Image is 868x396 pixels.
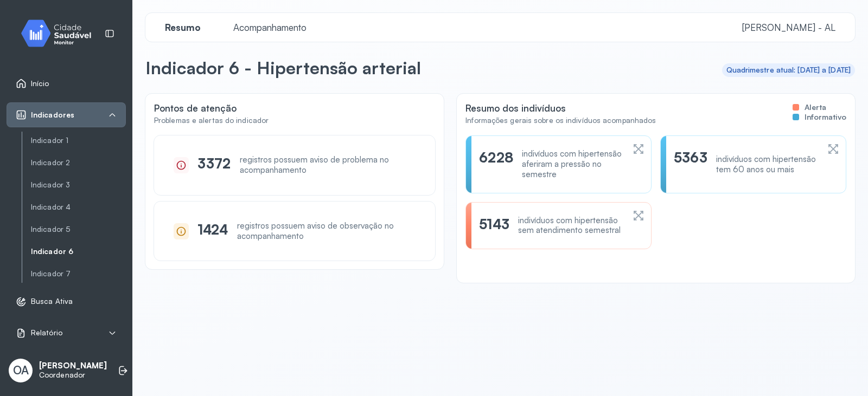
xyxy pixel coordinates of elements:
a: Indicador 5 [31,223,126,236]
div: Problemas e alertas do indicador [154,116,269,125]
div: registros possuem aviso de problema no acompanhamento [240,155,416,176]
p: [PERSON_NAME] [39,361,107,371]
span: Alerta [805,102,826,112]
a: Indicador 7 [31,267,126,281]
a: Indicador 2 [31,156,126,170]
div: indivíduos com hipertensão tem 60 anos ou mais [716,154,819,175]
div: Resumo dos indivíduos [465,102,656,114]
a: Busca Ativa [16,296,117,307]
span: Informativo [805,112,846,122]
div: Pontos de atenção [154,102,269,114]
a: Indicador 3 [31,178,126,192]
img: monitor.svg [11,17,109,49]
div: 5143 [479,216,509,236]
a: Acompanhamento [222,22,317,33]
a: Indicador 2 [31,158,126,167]
span: Busca Ativa [31,297,73,306]
div: 6228 [479,149,513,179]
div: Pontos de atenção [154,102,435,135]
a: Indicador 4 [31,200,126,214]
div: Resumo dos indivíduos [465,102,846,135]
a: Indicador 6 [31,247,126,256]
span: Resumo [158,22,207,33]
a: Indicador 3 [31,180,126,190]
a: Indicador 1 [31,136,126,145]
span: OA [13,363,29,377]
div: 3372 [197,155,231,176]
a: Indicador 6 [31,245,126,258]
span: Início [31,79,49,88]
div: Quadrimestre atual: [DATE] a [DATE] [726,66,851,75]
a: Indicador 7 [31,269,126,278]
a: Indicador 1 [31,134,126,147]
a: Indicador 4 [31,203,126,212]
a: Indicador 5 [31,225,126,234]
div: indivíduos com hipertensão aferiram a pressão no semestre [522,149,624,179]
div: 1424 [197,221,228,242]
p: Coordenador [39,371,107,380]
a: Resumo [154,22,212,33]
span: [PERSON_NAME] - AL [742,22,835,33]
p: Indicador 6 - Hipertensão arterial [145,57,421,79]
span: Acompanhamento [227,22,313,33]
div: 5363 [674,149,707,179]
span: Indicadores [31,111,74,120]
span: Relatório [31,328,62,337]
div: registros possuem aviso de observação no acompanhamento [237,221,416,242]
div: indivíduos com hipertensão sem atendimento semestral [518,216,624,236]
a: Início [16,78,117,89]
div: Informações gerais sobre os indivíduos acompanhados [465,116,656,125]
